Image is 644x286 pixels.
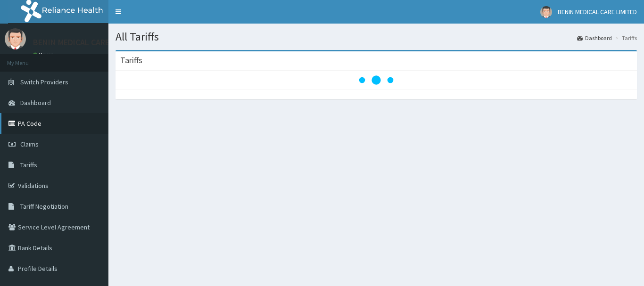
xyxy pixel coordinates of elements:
[20,140,39,148] span: Claims
[20,202,68,211] span: Tariff Negotiation
[116,31,637,43] h1: All Tariffs
[540,6,552,18] img: User Image
[120,56,142,65] h3: Tariffs
[357,61,395,99] svg: audio-loading
[33,38,140,47] p: BENIN MEDICAL CARE LIMITED
[577,34,612,42] a: Dashboard
[613,34,637,42] li: Tariffs
[558,8,637,16] span: BENIN MEDICAL CARE LIMITED
[20,78,68,86] span: Switch Providers
[33,51,56,58] a: Online
[20,161,37,169] span: Tariffs
[5,28,26,49] img: User Image
[20,98,51,107] span: Dashboard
